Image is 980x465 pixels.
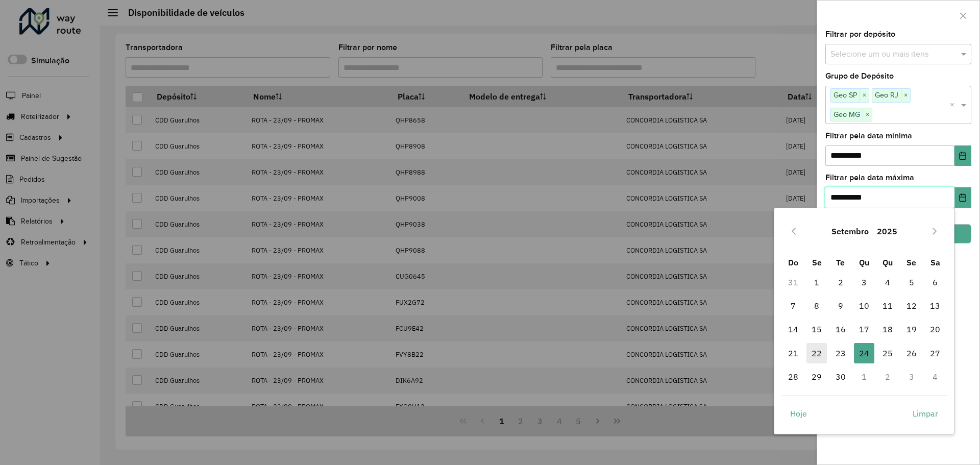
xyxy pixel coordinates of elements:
label: Filtrar pela data mínima [825,130,912,142]
div: Choose Date [774,208,954,434]
td: 14 [781,317,805,341]
span: × [860,89,869,102]
td: 25 [876,341,899,365]
span: 18 [877,319,898,339]
span: Do [788,257,798,267]
td: 30 [828,365,852,388]
td: 4 [876,271,899,294]
td: 2 [828,271,852,294]
td: 1 [852,365,876,388]
td: 15 [805,317,828,341]
label: Filtrar pela data máxima [825,172,914,184]
span: Se [812,257,822,267]
span: Geo RJ [872,89,901,101]
span: Qu [859,257,869,267]
span: × [863,109,872,121]
label: Grupo de Depósito [825,70,894,82]
span: 21 [783,343,803,363]
span: 13 [925,296,945,316]
button: Choose Date [954,145,971,166]
span: 5 [901,272,922,292]
button: Hoje [781,403,816,424]
span: 22 [806,343,827,363]
td: 13 [923,294,947,317]
td: 5 [900,271,923,294]
td: 12 [900,294,923,317]
span: Geo SP [831,89,860,101]
span: 30 [830,366,851,387]
span: 23 [830,343,851,363]
span: 14 [783,319,803,339]
button: Limpar [904,403,947,424]
span: 11 [877,296,898,316]
span: 17 [854,319,874,339]
span: 15 [806,319,827,339]
span: 1 [806,272,827,292]
span: Qu [883,257,893,267]
td: 1 [805,271,828,294]
button: Choose Year [873,219,901,243]
span: 2 [830,272,851,292]
span: Sa [930,257,940,267]
span: Hoje [790,407,807,420]
td: 4 [923,365,947,388]
span: 4 [877,272,898,292]
span: 12 [901,296,922,316]
span: 16 [830,319,851,339]
td: 21 [781,341,805,365]
span: Se [906,257,916,267]
td: 20 [923,317,947,341]
button: Previous Month [786,223,802,239]
span: Te [836,257,845,267]
button: Choose Date [954,187,971,208]
button: Choose Month [827,219,873,243]
td: 24 [852,341,876,365]
td: 17 [852,317,876,341]
td: 29 [805,365,828,388]
span: 10 [854,296,874,316]
td: 19 [900,317,923,341]
td: 6 [923,271,947,294]
span: Clear all [950,99,959,111]
td: 26 [900,341,923,365]
span: Limpar [913,407,938,420]
span: × [901,89,910,102]
td: 28 [781,365,805,388]
span: 8 [806,296,827,316]
td: 11 [876,294,899,317]
span: 28 [783,366,803,387]
span: 7 [783,296,803,316]
td: 10 [852,294,876,317]
td: 3 [852,271,876,294]
td: 18 [876,317,899,341]
td: 3 [900,365,923,388]
td: 27 [923,341,947,365]
span: 26 [901,343,922,363]
label: Filtrar por depósito [825,28,895,40]
td: 9 [828,294,852,317]
td: 16 [828,317,852,341]
button: Next Month [926,223,943,239]
span: Geo MG [831,108,863,120]
span: 27 [925,343,945,363]
span: 9 [830,296,851,316]
td: 7 [781,294,805,317]
span: 6 [925,272,945,292]
span: 19 [901,319,922,339]
span: 3 [854,272,874,292]
span: 29 [806,366,827,387]
span: 25 [877,343,898,363]
td: 23 [828,341,852,365]
span: 20 [925,319,945,339]
span: 24 [854,343,874,363]
td: 22 [805,341,828,365]
td: 8 [805,294,828,317]
td: 2 [876,365,899,388]
td: 31 [781,271,805,294]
